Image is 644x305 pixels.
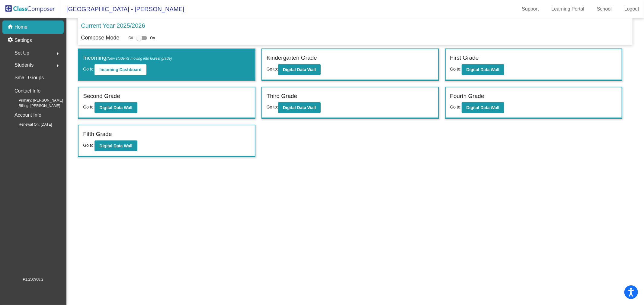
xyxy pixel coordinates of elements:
span: Renewal On: [DATE] [9,122,52,127]
b: Digital Data Wall [466,105,499,110]
span: Go to: [83,143,95,148]
label: Second Grade [83,92,120,101]
mat-icon: settings [7,37,14,44]
p: Account Info [14,111,41,119]
button: Incoming Dashboard [95,64,146,75]
button: Digital Data Wall [462,102,504,113]
span: Go to: [267,67,278,71]
span: Go to: [267,105,278,109]
b: Digital Data Wall [99,105,132,110]
span: Primary: [PERSON_NAME] [9,98,63,103]
label: Incoming [83,54,172,62]
mat-icon: arrow_right [54,50,61,57]
span: Go to: [83,67,95,71]
span: Students [14,61,34,69]
p: Contact Info [14,87,40,95]
span: [GEOGRAPHIC_DATA] - [PERSON_NAME] [60,4,184,14]
button: Digital Data Wall [95,102,137,113]
button: Digital Data Wall [278,102,321,113]
p: Compose Mode [81,34,119,42]
span: Go to: [83,105,95,109]
p: Settings [14,37,32,44]
b: Digital Data Wall [283,105,316,110]
span: (New students moving into lowest grade) [106,56,172,61]
span: Go to: [450,67,462,71]
button: Digital Data Wall [462,64,504,75]
mat-icon: arrow_right [54,62,61,69]
a: Support [517,4,544,14]
span: Go to: [450,105,462,109]
a: Logout [620,4,644,14]
b: Digital Data Wall [283,67,316,72]
a: School [592,4,617,14]
button: Digital Data Wall [95,140,137,151]
p: Current Year 2025/2026 [81,21,145,30]
b: Digital Data Wall [99,143,132,148]
label: Third Grade [267,92,297,101]
label: Fifth Grade [83,130,112,139]
span: On [150,35,155,41]
label: First Grade [450,54,479,62]
p: Home [14,24,27,31]
p: Small Groups [14,74,44,82]
label: Fourth Grade [450,92,484,101]
label: Kindergarten Grade [267,54,317,62]
a: Learning Portal [547,4,589,14]
b: Incoming Dashboard [99,67,141,72]
span: Set Up [14,49,29,57]
span: Off [128,35,133,41]
b: Digital Data Wall [466,67,499,72]
button: Digital Data Wall [278,64,321,75]
span: Billing: [PERSON_NAME] [9,103,60,108]
mat-icon: home [7,24,14,31]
